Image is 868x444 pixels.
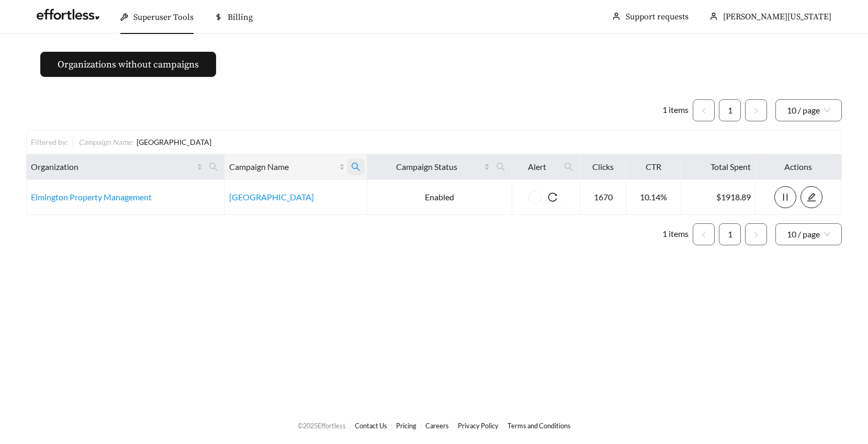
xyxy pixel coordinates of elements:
span: Campaign Name [229,161,337,173]
span: search [564,162,573,172]
td: $1918.89 [681,180,756,215]
span: pause [775,192,796,202]
li: 1 [719,223,741,245]
a: [GEOGRAPHIC_DATA] [229,192,314,202]
a: Support requests [626,12,689,22]
button: pause [774,186,796,208]
li: 1 [719,99,741,121]
li: Next Page [745,99,767,121]
li: 1 items [662,223,689,245]
td: 1670 [580,180,626,215]
div: Page Size [775,223,842,245]
li: 1 items [662,99,689,121]
span: search [205,158,222,175]
button: reload [542,186,563,208]
span: Billing [228,12,253,22]
span: search [492,158,510,175]
a: Privacy Policy [458,422,499,430]
span: search [496,162,505,172]
span: Organization [31,161,195,173]
span: Campaign Status [371,161,482,173]
a: 1 [719,100,740,121]
span: Organizations without campaigns [58,58,199,72]
button: right [745,223,767,245]
span: Alert [516,161,558,173]
span: 10 / page [787,100,830,121]
a: Terms and Conditions [508,422,571,430]
span: 10 / page [787,224,830,245]
th: Total Spent [681,154,756,180]
button: left [693,223,715,245]
li: Next Page [745,223,767,245]
td: 10.14% [626,180,681,215]
span: search [209,162,218,172]
span: edit [801,192,822,202]
a: Pricing [396,422,416,430]
li: Previous Page [693,99,715,121]
th: Actions [756,154,842,180]
td: Enabled [367,180,512,215]
button: Organizations without campaigns [40,52,216,77]
th: CTR [626,154,681,180]
span: search [560,158,578,175]
span: right [753,108,759,114]
a: edit [801,192,822,202]
a: Elmington Property Management [31,192,152,202]
button: left [693,99,715,121]
th: Clicks [580,154,626,180]
span: [GEOGRAPHIC_DATA] [137,138,211,146]
a: Contact Us [355,422,387,430]
div: Page Size [775,99,842,121]
span: left [701,108,707,114]
button: right [745,99,767,121]
span: reload [542,192,563,202]
li: Previous Page [693,223,715,245]
span: © 2025 Effortless [298,422,346,430]
a: 1 [719,224,740,245]
span: Campaign Name : [78,138,133,146]
div: Filtered by: [31,136,73,147]
span: search [347,158,365,175]
span: [PERSON_NAME][US_STATE] [723,12,831,22]
span: search [351,162,360,172]
button: edit [801,186,822,208]
span: right [753,232,759,238]
span: Superuser Tools [133,12,194,22]
span: left [701,232,707,238]
a: Careers [425,422,449,430]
